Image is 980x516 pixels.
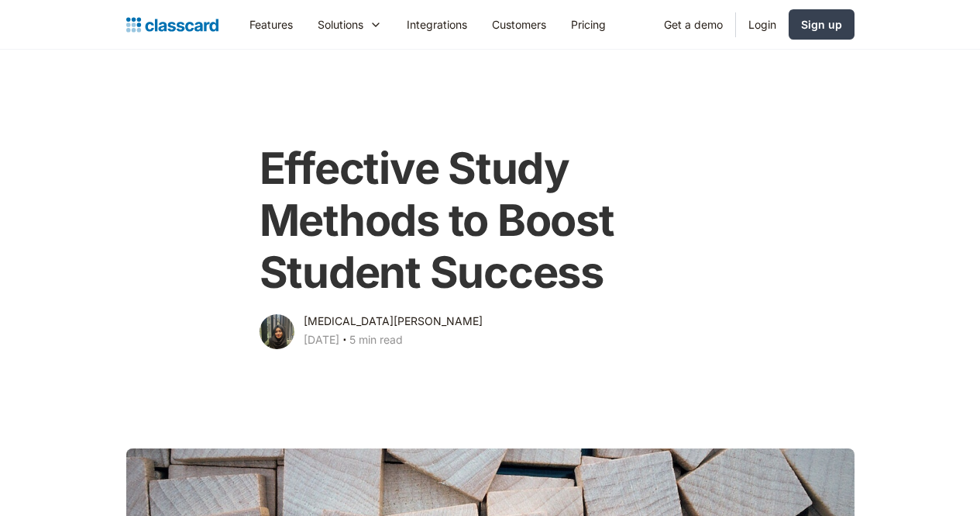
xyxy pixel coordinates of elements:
[736,7,789,42] a: Login
[480,7,559,42] a: Customers
[237,7,305,42] a: Features
[789,9,854,40] a: Sign up
[305,7,394,42] div: Solutions
[652,7,735,42] a: Get a demo
[349,331,403,349] div: 5 min read
[304,312,483,331] div: [MEDICAL_DATA][PERSON_NAME]
[260,143,721,300] h1: Effective Study Methods to Boost Student Success
[394,7,480,42] a: Integrations
[304,331,339,349] div: [DATE]
[339,331,349,352] div: ‧
[559,7,618,42] a: Pricing
[318,16,363,33] div: Solutions
[126,14,218,36] a: home
[801,16,842,33] div: Sign up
